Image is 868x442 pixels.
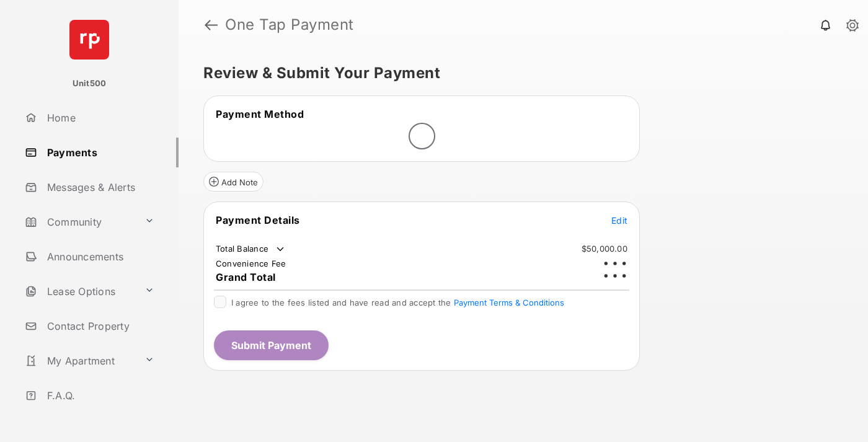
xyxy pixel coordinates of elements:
[454,298,564,307] button: I agree to the fees listed and have read and accept the
[216,214,300,226] span: Payment Details
[214,330,329,360] button: Submit Payment
[611,215,627,226] span: Edit
[20,138,179,167] a: Payments
[20,103,179,133] a: Home
[216,271,276,283] span: Grand Total
[20,242,179,272] a: Announcements
[215,243,286,255] td: Total Balance
[203,172,263,192] button: Add Note
[20,172,179,202] a: Messages & Alerts
[231,298,564,307] span: I agree to the fees listed and have read and accept the
[20,381,179,410] a: F.A.Q.
[20,276,139,306] a: Lease Options
[216,108,304,120] span: Payment Method
[581,243,628,254] td: $50,000.00
[20,207,139,237] a: Community
[20,346,139,376] a: My Apartment
[73,77,107,90] p: Unit500
[20,311,179,341] a: Contact Property
[225,17,354,32] strong: One Tap Payment
[611,214,627,226] button: Edit
[203,66,833,81] h5: Review & Submit Your Payment
[69,20,109,60] img: svg+xml;base64,PHN2ZyB4bWxucz0iaHR0cDovL3d3dy53My5vcmcvMjAwMC9zdmciIHdpZHRoPSI2NCIgaGVpZ2h0PSI2NC...
[215,258,287,269] td: Convenience Fee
